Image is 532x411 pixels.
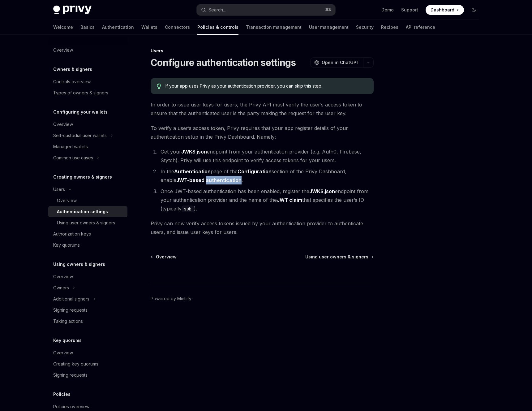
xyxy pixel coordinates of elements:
a: Overview [48,45,127,56]
strong: JWT claim [277,197,302,203]
div: Creating key quorums [53,360,98,368]
button: Additional signers [48,293,127,305]
a: Security [356,20,374,35]
a: Powered by Mintlify [151,296,191,302]
a: Managed wallets [48,141,127,152]
button: Self-custodial user wallets [48,130,127,141]
div: Users [53,186,65,193]
a: Controls overview [48,76,127,87]
a: User management [309,20,349,35]
div: Owners [53,284,69,292]
a: Transaction management [246,20,302,35]
div: If your app uses Privy as your authentication provider, you can skip this step. [165,83,367,89]
div: Taking actions [53,318,83,325]
div: Key quorums [53,241,80,249]
a: Authorization keys [48,228,127,240]
h5: Key quorums [53,337,82,344]
span: Privy can now verify access tokens issued by your authentication provider to authenticate users, ... [151,219,374,236]
span: In order to issue user keys for users, the Privy API must verify the user’s access token to ensur... [151,100,374,118]
span: ⌘ K [325,7,332,12]
h5: Policies [53,391,71,398]
div: Overview [53,121,73,128]
a: Taking actions [48,316,127,327]
strong: JWT-based authentication [176,177,242,183]
strong: Configuration [238,168,272,175]
strong: Authentication [174,168,211,175]
div: Types of owners & signers [53,89,108,97]
span: Using user owners & signers [305,254,368,260]
h1: Configure authentication settings [151,57,296,68]
button: Owners [48,282,127,293]
div: Managed wallets [53,143,88,150]
span: Overview [156,254,177,260]
span: Open in ChatGPT [322,59,359,66]
button: Open in ChatGPT [310,57,363,68]
div: Using user owners & signers [57,219,115,227]
button: Users [48,184,127,195]
div: Signing requests [53,306,88,314]
a: Overview [48,347,127,358]
li: Get your endpoint from your authentication provider (e.g. Auth0, Firebase, Stytch). Privy will us... [159,147,374,165]
a: Using user owners & signers [48,217,127,228]
a: Creating key quorums [48,358,127,370]
div: Self-custodial user wallets [53,132,107,139]
a: Wallets [141,20,157,35]
a: Dashboard [426,5,464,15]
a: Connectors [165,20,190,35]
a: Signing requests [48,370,127,381]
h5: Owners & signers [53,66,92,73]
a: Authentication settings [48,206,127,217]
div: Overview [57,197,77,204]
strong: JWKS.json [181,149,207,155]
a: Basics [80,20,95,35]
code: sub [182,205,194,212]
h5: Configuring your wallets [53,108,108,116]
a: Policies & controls [197,20,238,35]
div: Authentication settings [57,208,108,215]
a: Recipes [381,20,398,35]
a: Using user owners & signers [305,254,373,260]
div: Common use cases [53,154,93,162]
a: Overview [48,195,127,206]
div: Overview [53,349,73,357]
h5: Using owners & signers [53,261,105,268]
a: API reference [406,20,435,35]
div: Overview [53,46,73,54]
li: In the page of the section of the Privy Dashboard, enable . [159,167,374,184]
a: Signing requests [48,305,127,316]
div: Overview [53,273,73,280]
a: Overview [48,271,127,282]
button: Toggle dark mode [469,5,479,15]
a: Authentication [102,20,134,35]
a: Key quorums [48,240,127,251]
div: Signing requests [53,371,88,379]
li: Once JWT-based authentication has been enabled, register the endpoint from your authentication pr... [159,187,374,213]
div: Search... [208,6,226,14]
a: Welcome [53,20,73,35]
a: Demo [381,7,394,13]
strong: JWKS.json [309,188,335,194]
a: Overview [48,119,127,130]
a: Types of owners & signers [48,87,127,98]
h5: Creating owners & signers [53,173,112,181]
svg: Tip [157,84,161,89]
div: Policies overview [53,403,89,410]
div: Authorization keys [53,230,91,238]
span: Dashboard [431,7,454,13]
div: Additional signers [53,295,89,303]
button: Search...⌘K [197,4,335,15]
button: Common use cases [48,152,127,163]
span: To verify a user’s access token, Privy requires that your app register details of your authentica... [151,124,374,141]
div: Users [151,48,374,54]
div: Controls overview [53,78,91,85]
a: Support [401,7,418,13]
a: Overview [151,254,177,260]
img: dark logo [53,6,92,14]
